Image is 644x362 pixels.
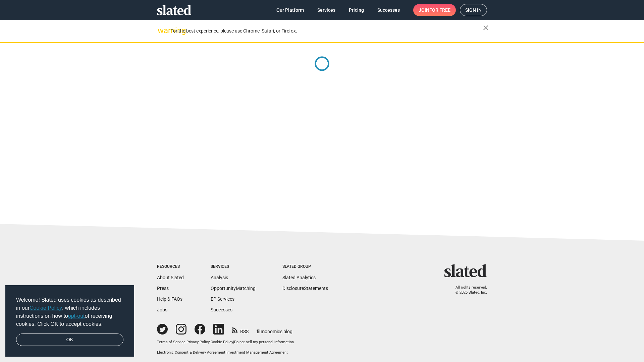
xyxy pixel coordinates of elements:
[157,340,185,344] a: Terms of Service
[257,329,265,334] span: film
[210,340,211,344] span: |
[377,4,400,16] span: Successes
[233,340,234,344] span: |
[349,4,364,16] span: Pricing
[226,350,288,355] a: Investment Management Agreement
[482,24,490,32] mat-icon: close
[448,285,487,295] p: All rights reserved. © 2025 Slated, Inc.
[186,340,210,344] a: Privacy Policy
[465,4,482,16] span: Sign in
[276,4,304,16] span: Our Platform
[170,26,483,36] div: For the best experience, please use Chrome, Safari, or Firefox.
[157,307,167,312] a: Jobs
[30,305,62,311] a: Cookie Policy
[157,275,184,280] a: About Slated
[16,296,123,328] span: Welcome! Slated uses cookies as described in our , which includes instructions on how to of recei...
[282,286,328,291] a: DisclosureStatements
[225,350,226,355] span: |
[68,313,85,319] a: opt-out
[460,4,487,16] a: Sign in
[343,4,369,16] a: Pricing
[232,324,249,335] a: RSS
[211,296,234,302] a: EP Services
[157,350,225,355] a: Electronic Consent & Delivery Agreement
[234,340,294,345] button: Do not sell my personal information
[372,4,405,16] a: Successes
[211,340,233,344] a: Cookie Policy
[158,26,166,35] mat-icon: warning
[5,285,134,357] div: cookieconsent
[413,4,456,16] a: Joinfor free
[282,264,328,269] div: Slated Group
[271,4,309,16] a: Our Platform
[317,4,335,16] span: Services
[312,4,341,16] a: Services
[16,334,123,346] a: dismiss cookie message
[211,264,256,269] div: Services
[157,286,169,291] a: Press
[257,323,292,335] a: filmonomics blog
[211,286,256,291] a: OpportunityMatching
[282,275,316,280] a: Slated Analytics
[157,264,184,269] div: Resources
[185,340,186,344] span: |
[419,4,450,16] span: Join
[429,4,450,16] span: for free
[157,296,182,302] a: Help & FAQs
[211,307,232,312] a: Successes
[211,275,228,280] a: Analysis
